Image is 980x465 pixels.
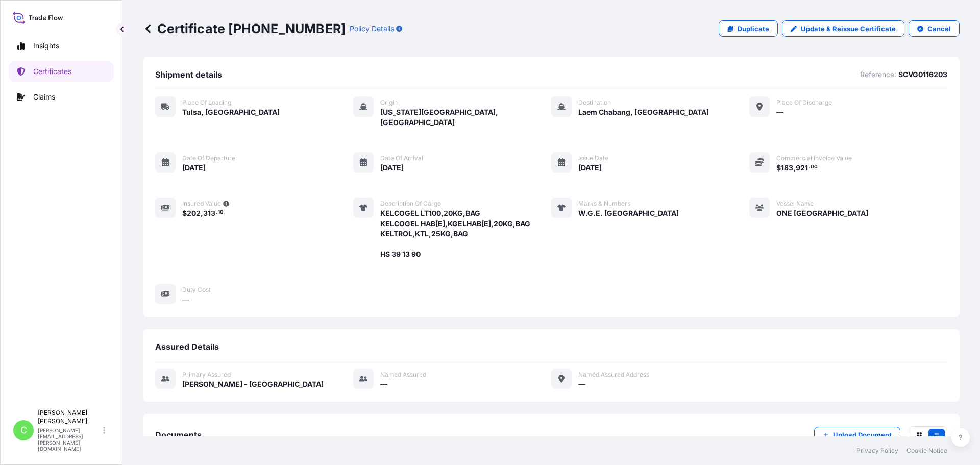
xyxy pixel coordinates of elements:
span: Assured Details [155,341,219,352]
span: C [20,425,27,435]
span: Description of cargo [380,200,441,208]
span: Insured Value [182,200,221,208]
span: 921 [796,164,808,172]
span: — [380,379,387,389]
span: — [776,107,783,117]
span: 00 [811,165,818,169]
span: — [578,379,585,389]
span: [DATE] [578,163,602,173]
span: [US_STATE][GEOGRAPHIC_DATA], [GEOGRAPHIC_DATA] [380,107,551,128]
span: [DATE] [380,163,404,173]
span: , [201,210,203,217]
span: Date of arrival [380,154,423,162]
span: Named Assured Address [578,371,649,379]
span: Marks & Numbers [578,200,630,208]
span: Laem Chabang, [GEOGRAPHIC_DATA] [578,107,709,117]
span: 10 [218,211,224,214]
p: Insights [33,41,59,51]
p: Update & Reissue Certificate [801,23,896,34]
p: Policy Details [350,23,394,34]
p: Reference: [860,69,896,80]
p: Duplicate [738,23,769,34]
p: Certificate [PHONE_NUMBER] [143,20,346,37]
p: Certificates [33,66,71,77]
span: Primary assured [182,371,231,379]
span: 313 [203,210,215,217]
span: W.G.E. [GEOGRAPHIC_DATA] [578,208,679,218]
p: [PERSON_NAME][EMAIL_ADDRESS][PERSON_NAME][DOMAIN_NAME] [38,427,101,452]
span: Shipment details [155,69,222,80]
span: Issue Date [578,154,608,162]
a: Insights [9,36,114,56]
span: . [216,211,217,214]
p: SCVG0116203 [898,69,947,80]
a: Certificates [9,61,114,82]
span: . [808,165,810,169]
a: Claims [9,87,114,107]
span: Date of departure [182,154,235,162]
span: Commercial Invoice Value [776,154,852,162]
span: Vessel Name [776,200,814,208]
button: Upload Document [814,427,900,443]
a: Cookie Notice [906,447,947,455]
span: [DATE] [182,163,206,173]
span: Place of Loading [182,99,231,107]
a: Update & Reissue Certificate [782,20,904,37]
span: Origin [380,99,398,107]
span: $ [776,164,781,172]
span: 202 [187,210,201,217]
span: Named Assured [380,371,426,379]
span: [PERSON_NAME] - [GEOGRAPHIC_DATA] [182,379,324,389]
span: ONE [GEOGRAPHIC_DATA] [776,208,868,218]
p: [PERSON_NAME] [PERSON_NAME] [38,409,101,425]
p: Claims [33,92,55,102]
a: Duplicate [719,20,778,37]
p: Cancel [927,23,951,34]
span: Destination [578,99,611,107]
span: , [793,164,796,172]
span: 183 [781,164,793,172]
span: Place of discharge [776,99,832,107]
span: Duty Cost [182,286,211,294]
span: $ [182,210,187,217]
p: Upload Document [833,430,892,440]
span: Documents [155,430,202,440]
span: Tulsa, [GEOGRAPHIC_DATA] [182,107,280,117]
span: — [182,295,189,305]
span: KELCOGEL LT100,20KG,BAG KELCOGEL HAB[E],KGELHAB[E],20KG,BAG KELTROL,KTL,25KG,BAG HS 39 13 90 [380,208,530,259]
button: Cancel [909,20,960,37]
a: Privacy Policy [856,447,898,455]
